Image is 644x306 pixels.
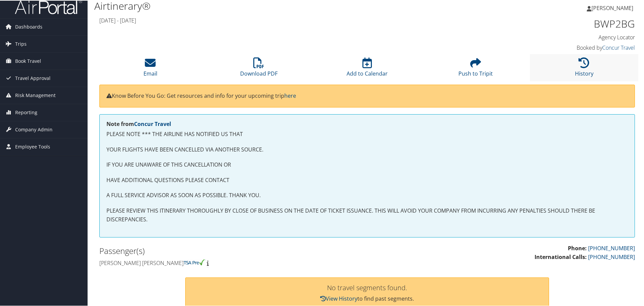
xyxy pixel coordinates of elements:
p: A FULL SERVICE ADVISOR AS SOON AS POSSIBLE. THANK YOU. [106,190,628,199]
a: Concur Travel [602,43,635,51]
a: Add to Calendar [347,60,388,77]
p: PLEASE NOTE *** THE AIRLINE HAS NOTIFIED US THAT [106,129,628,138]
span: Employee Tools [15,138,50,155]
span: Travel Approval [15,69,51,86]
a: Download PDF [240,60,278,77]
span: Reporting [15,103,37,120]
p: YOUR FLIGHTS HAVE BEEN CANCELLED VIA ANOTHER SOURCE. [106,145,628,154]
a: [PHONE_NUMBER] [588,244,635,251]
h1: BWP2BG [509,16,635,30]
img: tsa-precheck.png [184,259,205,265]
h4: [PERSON_NAME] [PERSON_NAME] [99,259,362,266]
p: PLEASE REVIEW THIS ITINERARY THOROUGHLY BY CLOSE OF BUSINESS ON THE DATE OF TICKET ISSUANCE. THIS... [106,206,628,223]
p: Know Before You Go: Get resources and info for your upcoming trip [106,91,628,100]
h2: Passenger(s) [99,245,362,256]
span: Trips [15,35,27,52]
a: Push to Tripit [458,60,493,77]
span: Book Travel [15,52,41,69]
a: Concur Travel [134,120,171,127]
a: History [575,60,593,77]
a: Email [143,60,157,77]
strong: International Calls: [535,253,587,260]
a: View History [320,294,357,302]
span: [PERSON_NAME] [591,4,633,11]
span: Company Admin [15,121,53,137]
h4: [DATE] - [DATE] [99,16,498,24]
p: IF YOU ARE UNAWARE OF THIS CANCELLATION OR [106,160,628,169]
h4: Agency Locator [509,33,635,40]
a: [PHONE_NUMBER] [588,253,635,260]
span: Risk Management [15,86,56,103]
p: HAVE ADDITIONAL QUESTIONS PLEASE CONTACT [106,175,628,184]
h3: No travel segments found. [192,284,542,291]
p: to find past segments. [192,294,542,303]
strong: Note from [106,120,171,127]
a: here [284,91,296,99]
span: Dashboards [15,18,42,35]
h4: Booked by [509,43,635,51]
strong: Phone: [568,244,587,251]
